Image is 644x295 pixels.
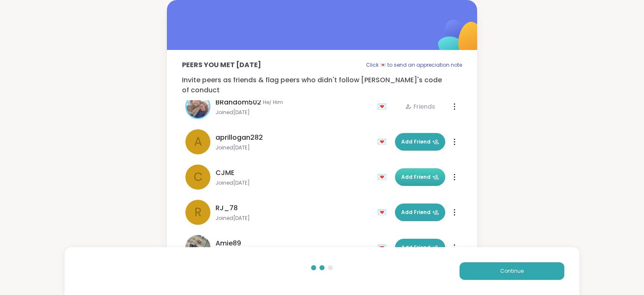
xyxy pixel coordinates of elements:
[194,133,202,151] span: a
[395,133,445,151] button: Add Friend
[194,168,203,186] span: C
[377,135,390,149] div: 💌
[216,215,372,222] span: Joined [DATE]
[366,60,462,70] p: Click 💌 to send an appreciation note
[395,239,445,256] button: Add Friend
[401,209,439,216] span: Add Friend
[377,206,390,219] div: 💌
[395,204,445,221] button: Add Friend
[216,168,234,178] span: CJME
[216,238,241,248] span: Amie89
[377,241,390,254] div: 💌
[500,267,524,275] span: Continue
[216,109,372,116] span: Joined [DATE]
[182,60,261,70] p: Peers you met [DATE]
[405,102,435,111] div: Friends
[377,170,390,184] div: 💌
[216,203,238,213] span: RJ_78
[395,168,445,186] button: Add Friend
[263,99,283,106] span: He/ Him
[377,100,390,113] div: 💌
[187,95,209,118] img: BRandom502
[460,262,564,280] button: Continue
[216,97,261,107] span: BRandom502
[401,138,439,146] span: Add Friend
[216,144,372,151] span: Joined [DATE]
[401,173,439,181] span: Add Friend
[182,75,462,95] p: Invite peers as friends & flag peers who didn't follow [PERSON_NAME]'s code of conduct
[401,244,439,251] span: Add Friend
[216,133,263,143] span: aprillogan282
[216,180,372,186] span: Joined [DATE]
[195,204,202,221] span: R
[185,235,210,260] img: Amie89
